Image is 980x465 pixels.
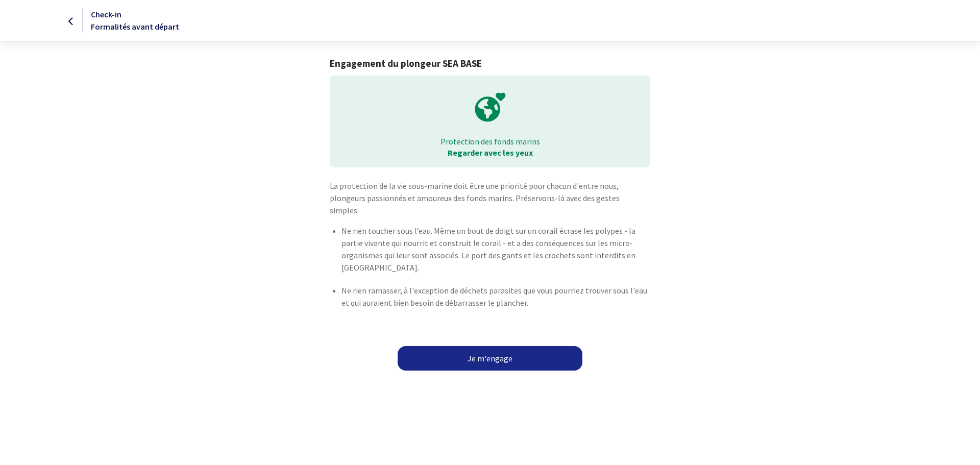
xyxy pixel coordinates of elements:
span: Check-in Formalités avant départ [91,9,179,32]
p: La protection de la vie sous-marine doit être une priorité pour chacun d'entre nous, plongeurs pa... [330,180,650,216]
p: Ne rien toucher sous l’eau. Même un bout de doigt sur un corail écrase les polypes - la partie vi... [341,225,650,274]
p: Ne rien ramasser, à l'exception de déchets parasites que vous pourriez trouver sous l'eau et qui ... [341,284,650,309]
strong: Regarder avec les yeux [448,148,533,158]
a: Je m'engage [398,346,582,371]
p: Protection des fonds marins [337,136,643,147]
h1: Engagement du plongeur SEA BASE [330,58,650,69]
